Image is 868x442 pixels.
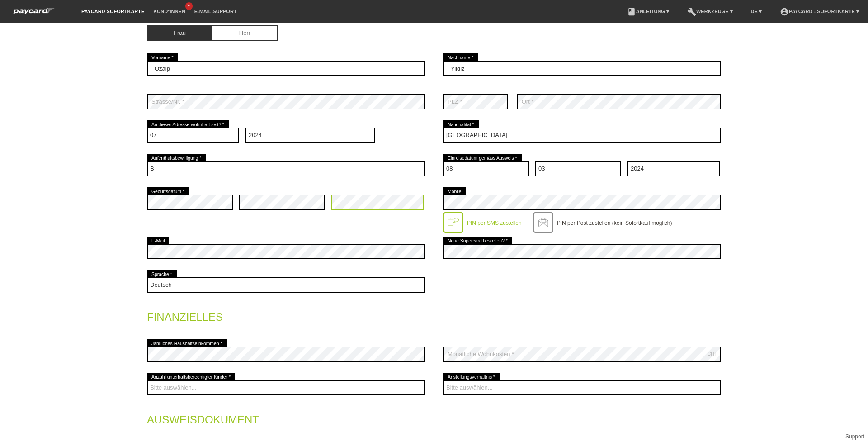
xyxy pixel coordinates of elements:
[775,9,863,14] a: account_circlepaycard - Sofortkarte ▾
[683,9,737,14] a: buildWerkzeuge ▾
[780,7,789,16] i: account_circle
[77,9,149,14] a: paycard Sofortkarte
[467,220,522,226] label: PIN per SMS zustellen
[707,351,717,356] div: CHF
[746,9,766,14] a: DE ▾
[149,9,189,14] a: Kund*innen
[623,9,674,14] a: bookAnleitung ▾
[9,10,59,17] a: paycard Sofortkarte
[627,7,636,16] i: book
[147,404,721,431] legend: Ausweisdokument
[557,220,672,226] label: PIN per Post zustellen (kein Sofortkauf möglich)
[845,433,864,440] a: Support
[190,9,241,14] a: E-Mail Support
[9,6,59,16] img: paycard Sofortkarte
[185,2,193,10] span: 9
[687,7,696,16] i: build
[147,302,721,328] legend: Finanzielles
